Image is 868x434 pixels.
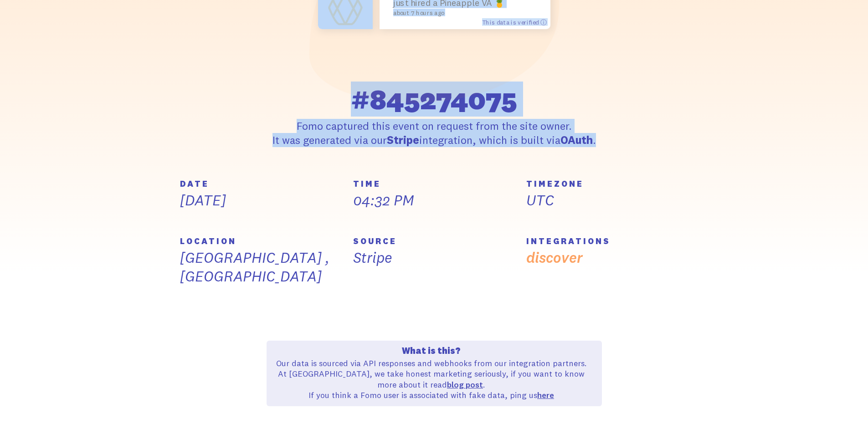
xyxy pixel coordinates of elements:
span: This data is verified ⓘ [482,18,546,26]
h5: LOCATION [180,237,342,245]
h4: What is this? [272,346,591,355]
strong: Stripe [387,133,419,147]
p: Fomo captured this event on request from the site owner. It was generated via our integration, wh... [267,119,602,147]
span: #845274075 [351,85,517,113]
h5: INTEGRATIONS [526,237,688,245]
a: blog post [447,379,483,390]
p: 04:32 PM [353,191,515,210]
h5: TIMEZONE [526,180,688,188]
strong: OAuth [560,133,593,147]
h5: SOURCE [353,237,515,245]
p: Our data is sourced via API responses and webhooks from our integration partners. At [GEOGRAPHIC_... [272,358,591,401]
a: discover [526,249,583,266]
p: UTC [526,191,688,210]
small: about 7 hours ago [393,10,533,16]
h5: TIME [353,180,515,188]
p: Stripe [353,248,515,267]
a: here [537,390,554,400]
p: [DATE] [180,191,342,210]
p: [GEOGRAPHIC_DATA] , [GEOGRAPHIC_DATA] [180,248,342,286]
h5: DATE [180,180,342,188]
